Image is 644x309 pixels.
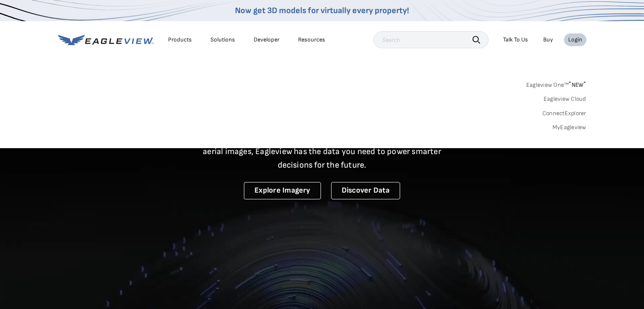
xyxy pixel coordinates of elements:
[244,182,321,199] a: Explore Imagery
[544,95,586,103] a: Eagleview Cloud
[210,36,235,44] div: Solutions
[193,131,452,172] p: A new era starts here. Built on more than 3.5 billion high-resolution aerial images, Eagleview ha...
[235,6,409,16] a: Now get 3D models for virtually every property!
[168,36,192,44] div: Products
[553,124,586,131] a: MyEagleview
[298,36,325,44] div: Resources
[543,36,553,44] a: Buy
[373,31,489,48] input: Search
[526,79,586,88] a: Eagleview One™*NEW*
[569,81,586,88] span: NEW
[254,36,279,44] a: Developer
[542,110,586,117] a: ConnectExplorer
[503,36,528,44] div: Talk To Us
[568,36,582,44] div: Login
[331,182,400,199] a: Discover Data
